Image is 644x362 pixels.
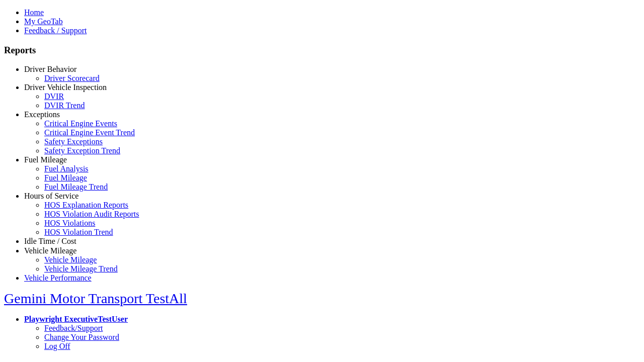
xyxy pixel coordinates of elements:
[4,45,640,56] h3: Reports
[24,17,63,26] a: My GeoTab
[44,264,118,273] a: Vehicle Mileage Trend
[44,324,103,332] a: Feedback/Support
[44,128,135,137] a: Critical Engine Event Trend
[24,315,128,323] a: Playwright ExecutiveTestUser
[24,83,107,92] a: Driver Vehicle Inspection
[44,92,64,101] a: DVIR
[24,8,44,17] a: Home
[44,228,113,236] a: HOS Violation Trend
[44,164,89,173] a: Fuel Analysis
[44,342,70,350] a: Log Off
[44,219,95,227] a: HOS Violations
[44,183,108,191] a: Fuel Mileage Trend
[4,291,187,306] a: Gemini Motor Transport TestAll
[44,101,85,110] a: DVIR Trend
[44,137,103,146] a: Safety Exceptions
[44,210,139,218] a: HOS Violation Audit Reports
[44,201,128,209] a: HOS Explanation Reports
[24,237,76,245] a: Idle Time / Cost
[44,119,117,128] a: Critical Engine Events
[44,255,97,264] a: Vehicle Mileage
[44,173,87,182] a: Fuel Mileage
[24,110,60,119] a: Exceptions
[24,155,67,164] a: Fuel Mileage
[24,246,76,255] a: Vehicle Mileage
[24,274,92,282] a: Vehicle Performance
[44,74,100,82] a: Driver Scorecard
[24,192,78,200] a: Hours of Service
[44,146,120,155] a: Safety Exception Trend
[44,333,119,341] a: Change Your Password
[24,65,76,73] a: Driver Behavior
[24,26,87,35] a: Feedback / Support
